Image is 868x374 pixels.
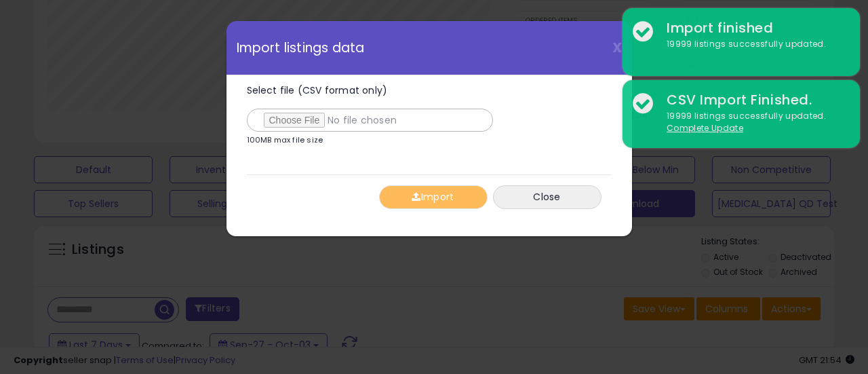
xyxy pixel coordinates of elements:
[247,83,388,97] span: Select file (CSV format only)
[493,185,601,209] button: Close
[237,41,365,54] span: Import listings data
[656,110,850,135] div: 19999 listings successfully updated.
[656,18,850,38] div: Import finished
[667,122,743,134] u: Complete Update
[379,185,488,209] button: Import
[247,136,323,144] p: 100MB max file size
[656,90,850,110] div: CSV Import Finished.
[656,38,850,51] div: 19999 listings successfully updated.
[612,38,622,57] span: X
